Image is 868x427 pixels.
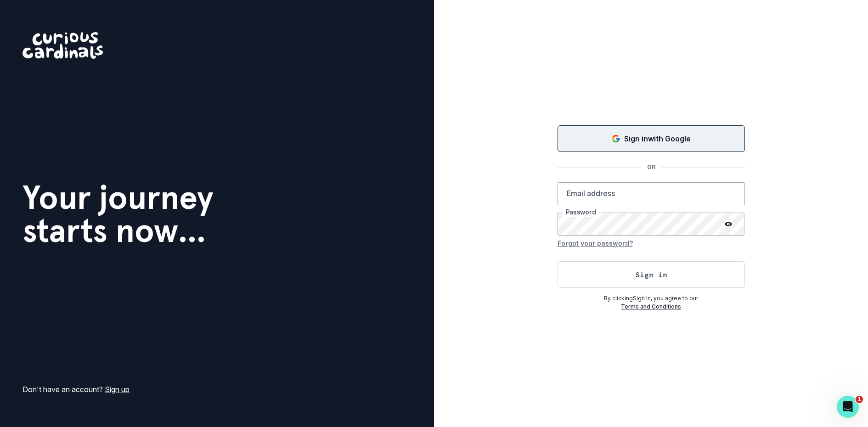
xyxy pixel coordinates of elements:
span: 1 [856,396,863,403]
p: Don't have an account? [23,384,130,395]
iframe: Intercom live chat [837,396,859,418]
button: Sign in with Google (GSuite) [558,125,745,152]
a: Sign up [105,385,130,394]
h1: Your journey starts now... [23,181,214,247]
p: OR [642,163,661,171]
a: Terms and Conditions [621,303,681,310]
p: By clicking Sign In , you agree to our [558,294,745,303]
button: Sign in [558,261,745,288]
img: Curious Cardinals Logo [23,32,103,59]
p: Sign in with Google [624,133,691,144]
button: Forgot your password? [558,236,633,250]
